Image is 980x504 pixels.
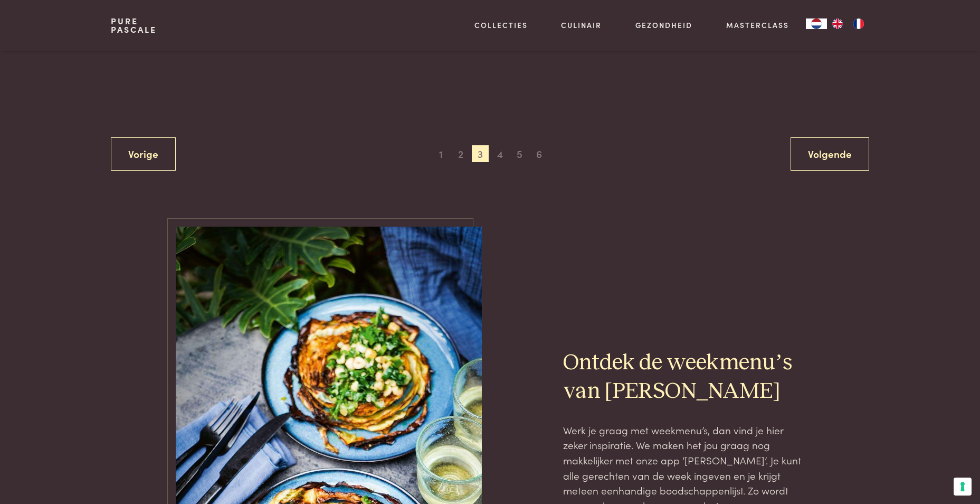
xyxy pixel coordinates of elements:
[563,349,805,405] h2: Ontdek de weekmenu’s van [PERSON_NAME]
[954,478,972,496] button: Uw voorkeuren voor toestemming voor trackingtechnologieën
[111,17,157,34] a: PurePascale
[827,18,848,29] a: EN
[791,137,869,171] a: Volgende
[511,145,528,162] span: 5
[806,18,827,29] a: NL
[806,18,869,29] aside: Language selected: Nederlands
[635,20,692,31] a: Gezondheid
[726,20,789,31] a: Masterclass
[561,20,602,31] a: Culinair
[806,18,827,29] div: Language
[491,145,508,162] span: 4
[827,18,869,29] ul: Language list
[531,145,548,162] span: 6
[474,20,528,31] a: Collecties
[111,137,176,171] a: Vorige
[433,145,450,162] span: 1
[452,145,469,162] span: 2
[472,145,489,162] span: 3
[848,18,869,29] a: FR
